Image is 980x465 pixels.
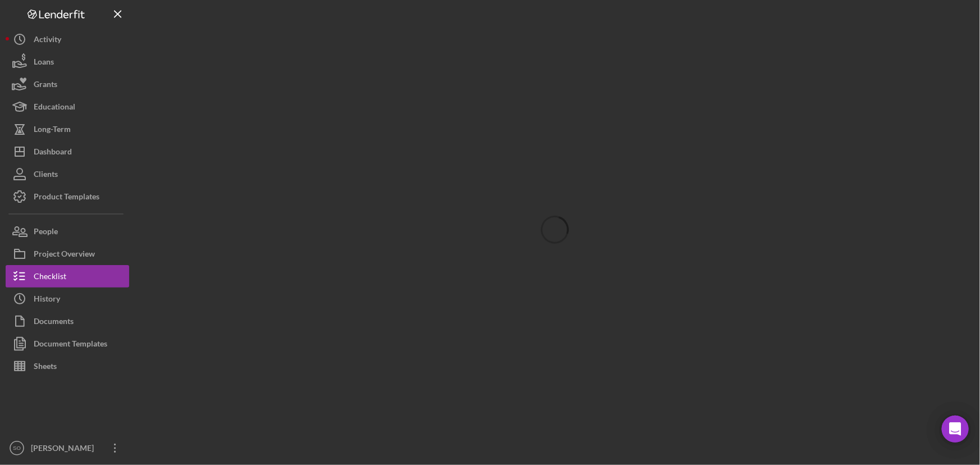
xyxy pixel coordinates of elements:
[6,28,129,51] button: Activity
[34,220,58,245] div: People
[6,73,129,95] button: Grants
[6,332,129,355] button: Document Templates
[6,437,129,459] button: SO[PERSON_NAME]
[6,118,129,140] button: Long-Term
[34,140,72,166] div: Dashboard
[6,140,129,163] button: Dashboard
[6,355,129,377] button: Sheets
[6,310,129,332] button: Documents
[34,51,54,76] div: Loans
[28,437,101,462] div: [PERSON_NAME]
[6,51,129,73] button: Loans
[34,310,74,335] div: Documents
[6,288,129,310] button: History
[6,243,129,265] button: Project Overview
[34,73,57,98] div: Grants
[34,265,66,290] div: Checklist
[34,118,71,143] div: Long-Term
[6,163,129,185] button: Clients
[6,185,129,208] button: Product Templates
[34,288,60,313] div: History
[34,243,95,268] div: Project Overview
[34,185,99,211] div: Product Templates
[34,163,58,188] div: Clients
[6,220,129,243] button: People
[13,445,21,452] text: SO
[6,95,129,118] button: Educational
[34,95,75,121] div: Educational
[34,332,107,358] div: Document Templates
[942,416,969,443] div: Open Intercom Messenger
[6,265,129,288] button: Checklist
[34,355,57,380] div: Sheets
[34,28,61,53] div: Activity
